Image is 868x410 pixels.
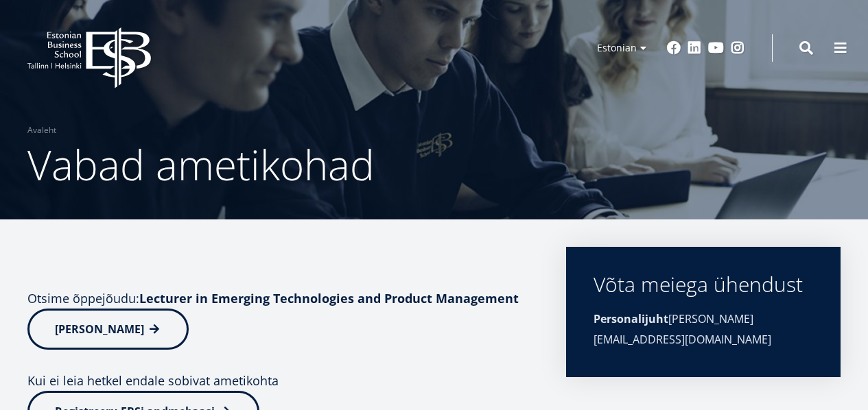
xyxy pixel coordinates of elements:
a: Instagram [731,41,744,55]
strong: Personalijuht [594,311,668,326]
strong: Lecturer in Emerging Technologies and Product Management [139,290,519,306]
a: Avaleht [27,123,56,137]
a: Facebook [667,41,681,55]
span: Vabad ametikohad [27,136,375,193]
a: [PERSON_NAME] [27,309,189,350]
p: Kui ei leia hetkel endale sobivat ametikohta [27,370,539,391]
div: Võta meiega ühendust [594,274,813,295]
a: Youtube [708,41,724,55]
a: Linkedin [688,41,701,55]
div: [PERSON_NAME][EMAIL_ADDRESS][DOMAIN_NAME] [594,309,813,350]
p: Otsime õppejõudu: [27,288,539,350]
span: [PERSON_NAME] [55,322,144,337]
